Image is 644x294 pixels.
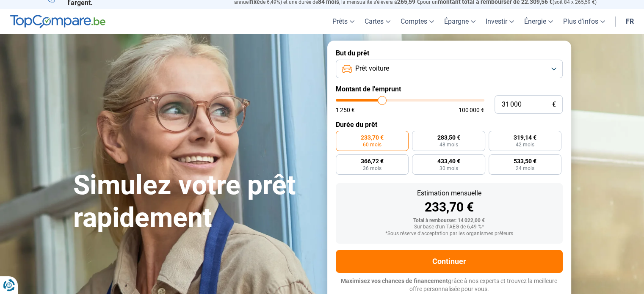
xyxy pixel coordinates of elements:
[439,142,458,147] span: 48 mois
[343,231,556,237] div: *Sous réserve d'acceptation par les organismes prêteurs
[343,201,556,214] div: 233,70 €
[355,64,389,73] span: Prêt voiture
[514,158,536,164] span: 533,50 €
[459,107,484,113] span: 100 000 €
[516,142,534,147] span: 42 mois
[336,49,563,57] label: But du prêt
[439,166,458,171] span: 30 mois
[359,9,395,34] a: Cartes
[437,158,460,164] span: 433,40 €
[437,135,460,140] span: 283,50 €
[336,85,563,93] label: Montant de l'emprunt
[363,142,381,147] span: 60 mois
[361,135,384,140] span: 233,70 €
[552,101,556,108] span: €
[336,277,563,294] p: grâce à nos experts et trouvez la meilleure offre personnalisée pour vous.
[73,169,317,234] h1: Simulez votre prêt rapidement
[10,15,105,28] img: TopCompare
[343,224,556,230] div: Sur base d'un TAEG de 6,49 %*
[336,107,355,113] span: 1 250 €
[343,190,556,197] div: Estimation mensuelle
[336,121,563,129] label: Durée du prêt
[481,9,519,34] a: Investir
[519,9,558,34] a: Énergie
[395,9,439,34] a: Comptes
[336,250,563,273] button: Continuer
[336,60,563,78] button: Prêt voiture
[327,9,359,34] a: Prêts
[343,218,556,224] div: Total à rembourser: 14 022,00 €
[341,278,448,284] span: Maximisez vos chances de financement
[363,166,381,171] span: 36 mois
[516,166,534,171] span: 24 mois
[514,135,536,140] span: 319,14 €
[621,9,639,34] a: fr
[558,9,610,34] a: Plus d'infos
[439,9,481,34] a: Épargne
[361,158,384,164] span: 366,72 €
